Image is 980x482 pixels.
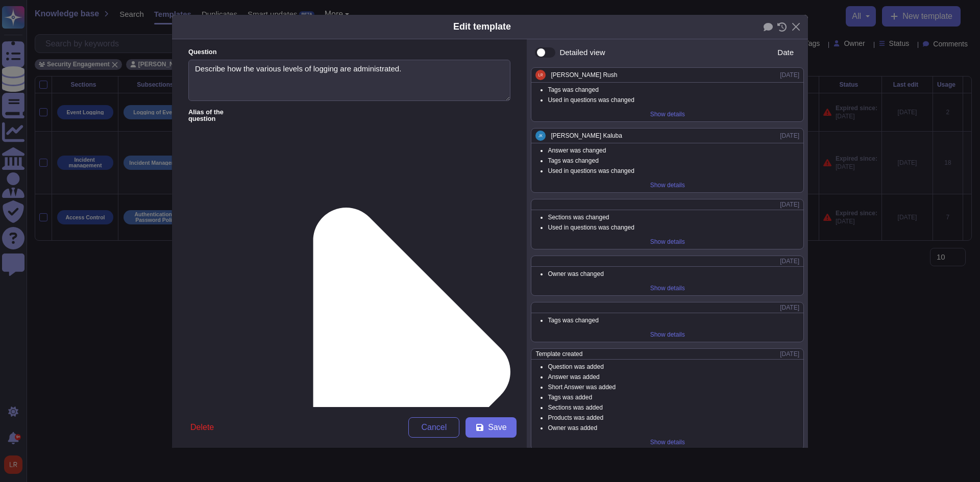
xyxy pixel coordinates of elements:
[776,48,794,56] div: Date
[548,87,799,93] li: Tags was changed
[190,423,214,432] span: Delete
[408,417,459,438] button: Cancel
[646,235,689,249] div: Show details
[548,224,799,231] li: Used in questions was changed
[548,374,799,380] li: Answer was added
[780,351,799,357] span: [DATE]
[535,131,546,141] img: user
[788,19,804,35] button: Close
[780,305,799,311] span: [DATE]
[548,158,799,164] li: Tags was changed
[548,425,799,431] li: Owner was added
[182,417,222,438] button: Delete
[646,281,689,295] div: Show details
[488,423,506,432] span: Save
[646,107,689,121] div: Show details
[548,394,799,400] li: Tags was added
[780,72,799,78] span: [DATE]
[548,147,799,154] li: Answer was changed
[548,97,799,103] li: Used in questions was changed
[780,258,799,264] span: [DATE]
[548,415,799,421] li: Products was added
[646,327,689,342] div: Show details
[465,417,517,438] button: Save
[548,317,799,323] li: Tags was changed
[422,423,447,432] span: Cancel
[551,72,617,78] span: [PERSON_NAME] Rush
[535,351,582,357] span: Template created
[551,133,622,139] span: [PERSON_NAME] Kaluba
[548,214,799,220] li: Sections was changed
[453,20,511,34] div: Edit template
[535,70,546,80] img: user
[646,435,689,449] div: Show details
[188,60,510,102] textarea: Describe how the various levels of logging are administrated.
[548,271,799,277] li: Owner was changed
[548,384,799,390] li: Short Answer was added
[548,364,799,370] li: Question was added
[780,133,799,139] span: [DATE]
[780,201,799,208] span: [DATE]
[548,404,799,411] li: Sections was added
[559,48,605,56] div: Detailed view
[646,178,689,192] div: Show details
[188,49,510,56] label: Question
[548,168,799,174] li: Used in questions was changed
